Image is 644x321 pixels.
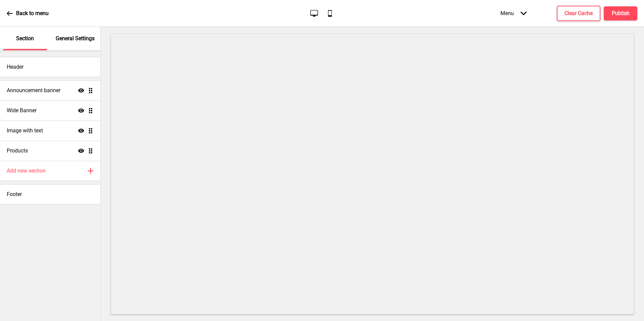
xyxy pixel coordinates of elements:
a: Back to menu [7,4,49,22]
h4: Products [7,147,28,154]
p: Back to menu [16,10,49,17]
p: Section [16,35,34,42]
button: Publish [604,6,637,20]
h4: Header [7,63,23,71]
h4: Wide Banner [7,107,37,114]
h4: Image with text [7,127,43,134]
h4: Announcement banner [7,87,60,94]
p: General Settings [56,35,95,42]
h4: Clear Cache [565,10,593,17]
button: Clear Cache [557,6,600,21]
h4: Footer [7,191,22,198]
h4: Add new section [7,167,46,175]
h4: Publish [612,10,630,17]
div: Menu [494,3,533,23]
